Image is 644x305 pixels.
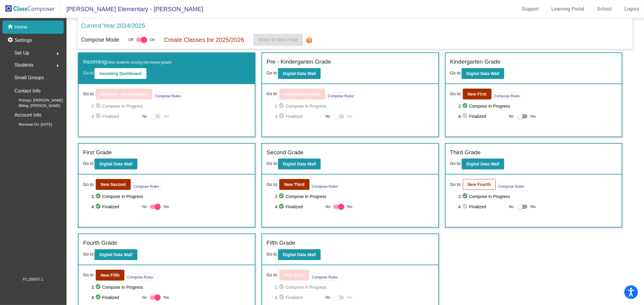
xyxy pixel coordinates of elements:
button: Digital Data Wall [278,249,321,260]
span: 2. Compose In Progress [91,284,250,291]
span: Move to Next Year [258,37,298,42]
button: Digital Data Wall [462,159,504,169]
span: No [325,204,330,209]
span: No [325,295,330,300]
span: Go to: [450,161,462,166]
span: Go to: [450,71,462,75]
p: Account Info [14,111,41,119]
span: No [142,204,147,209]
button: Digital Data Wall [278,159,321,169]
mat-icon: check_circle [278,113,286,120]
span: 4. Finalized [91,203,139,210]
span: Yes [347,203,353,210]
span: [PERSON_NAME] Elementary - [PERSON_NAME] [60,4,203,14]
span: 4. Finalized [275,294,323,301]
mat-icon: check_circle [462,113,469,120]
span: No [509,204,514,209]
button: Compose Rules [153,92,182,99]
span: Go to: [450,181,462,188]
a: Support [517,4,544,14]
span: Go to: [83,252,95,256]
b: New Third [284,182,305,187]
b: Digital Data Wall [466,71,499,76]
span: 2. Compose In Progress [91,193,250,200]
span: 4. Finalized [458,113,506,120]
mat-icon: check_circle [278,193,286,200]
a: School [592,4,617,14]
button: New Fourth [463,179,496,190]
span: 2. Compose In Progress [275,193,434,200]
button: Compose Rules [493,92,521,99]
p: Settings [14,37,32,44]
button: Digital Data Wall [95,249,137,260]
button: Compose Rules [132,182,161,190]
span: Go to: [267,91,278,97]
button: Compose Rules [326,92,355,99]
span: Billing: [PERSON_NAME] [9,103,60,108]
b: Digital Data Wall [283,162,316,166]
b: Digital Data Wall [283,71,316,76]
mat-icon: check_circle [95,284,102,291]
span: 2. Compose In Progress [458,102,617,110]
span: Off [128,37,133,42]
p: Home [14,24,27,31]
span: Yes [347,113,353,120]
span: 4. Finalized [91,294,139,301]
button: New Sixth [279,270,309,281]
span: 4. Finalized [275,113,323,120]
mat-icon: check_circle [462,203,469,210]
mat-icon: check_circle [278,203,286,210]
span: 2. Compose In Progress [458,193,617,200]
button: New Fifth [96,270,124,281]
a: Logout [620,4,644,14]
button: Incoming Dashboard [95,68,146,79]
button: Compose Rules [311,182,339,190]
mat-icon: check_circle [95,203,102,210]
b: Digital Data Wall [283,252,316,257]
label: First Grade [83,148,112,157]
mat-icon: help [306,37,313,44]
b: Digital Data Wall [99,252,132,257]
span: Yes [347,294,353,301]
span: Go to: [267,252,278,256]
span: 2. Compose In Progress [275,284,434,291]
button: New Second [96,179,130,190]
label: Third Grade [450,148,481,157]
mat-icon: check_circle [95,294,102,301]
mat-icon: check_circle [278,294,286,301]
span: Go to: [267,181,278,188]
p: Contact Info [14,87,40,95]
span: No [509,114,514,119]
span: Students [14,61,34,69]
span: 4. Finalized [91,113,139,120]
span: Go to: [267,161,278,166]
span: Yes [163,113,169,120]
p: Current Year 2024/2025 [81,21,145,30]
mat-icon: home [7,24,14,31]
span: Set Up [14,49,29,57]
button: Compose Rules [126,273,154,281]
span: On [150,37,155,42]
button: Compose Rules [310,273,339,281]
mat-icon: check_circle [95,193,102,200]
span: 4. Finalized [275,203,323,210]
b: New Kindergarten [284,92,320,96]
b: Incoming Dashboard [99,71,141,76]
mat-icon: arrow_right [54,50,61,57]
span: Go to: [267,272,278,278]
button: Digital Data Wall [278,68,321,79]
button: New First [463,89,492,99]
label: Fifth Grade [267,239,295,247]
b: New Second [101,182,126,187]
button: New Third [279,179,309,190]
p: Small Groups [14,74,44,82]
span: 2. Compose In Progress [275,102,434,110]
label: Pre - Kindergarten Grade [267,58,331,66]
button: New Pre - Kindergarten [96,89,152,99]
span: Primary: [PERSON_NAME] [9,98,63,103]
span: (New students moving into lowest grade) [106,60,172,64]
b: Digital Data Wall [466,162,499,166]
label: Second Grade [267,148,304,157]
b: New Sixth [284,273,304,278]
a: Learning Portal [547,4,589,14]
